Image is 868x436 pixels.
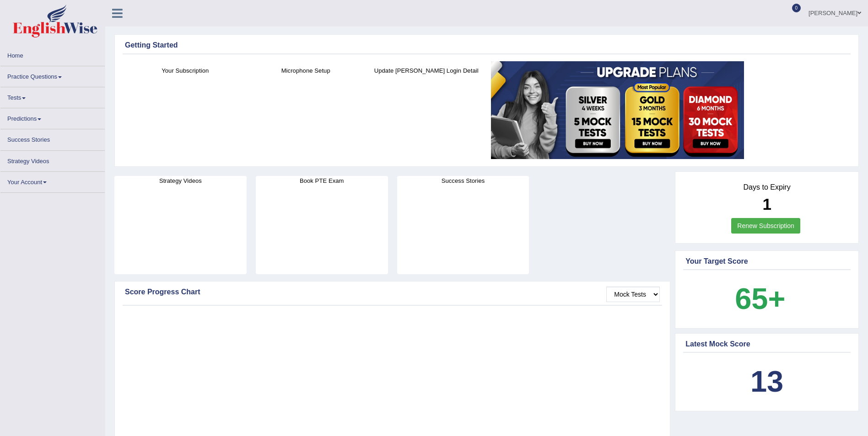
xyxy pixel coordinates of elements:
h4: Days to Expiry [685,183,848,191]
span: 0 [792,4,801,12]
img: small5.jpg [491,61,744,159]
a: Home [0,45,105,63]
a: Strategy Videos [0,151,105,169]
a: Your Account [0,172,105,190]
div: Score Progress Chart [125,287,660,298]
a: Success Stories [0,129,105,147]
h4: Strategy Videos [114,176,247,186]
h4: Microphone Setup [250,66,361,75]
div: Latest Mock Score [685,339,848,350]
h4: Book PTE Exam [256,176,388,186]
a: Predictions [0,108,105,126]
div: Your Target Score [685,256,848,267]
b: 1 [762,195,771,213]
b: 65+ [735,282,785,315]
h4: Your Subscription [129,66,241,75]
b: 13 [750,365,783,398]
h4: Update [PERSON_NAME] Login Detail [371,66,482,75]
div: Getting Started [125,40,848,51]
a: Tests [0,87,105,105]
a: Renew Subscription [731,218,800,234]
h4: Success Stories [397,176,529,186]
a: Practice Questions [0,66,105,84]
